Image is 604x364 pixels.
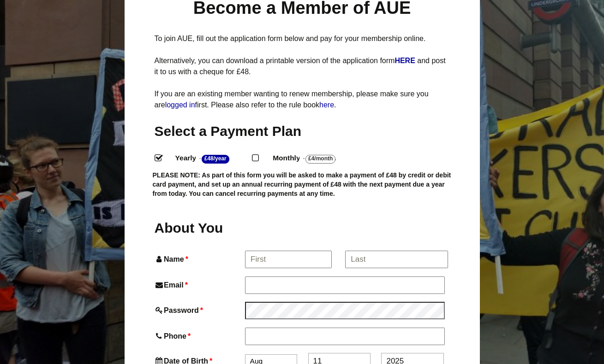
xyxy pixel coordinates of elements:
[155,253,244,265] label: Name
[155,330,243,342] label: Phone
[202,155,229,164] strong: £48/Year
[395,57,415,65] strong: HERE
[155,55,450,77] p: Alternatively, you can download a printable version of the application form and post it to us wit...
[165,101,195,109] a: logged in
[245,251,332,268] input: First
[155,219,243,237] h2: About You
[395,57,417,65] a: HERE
[155,33,450,44] p: To join AUE, fill out the application form below and pay for your membership online.
[155,88,450,111] p: If you are an existing member wanting to renew membership, please make sure you are first. Please...
[319,101,334,109] a: here
[345,251,448,268] input: Last
[155,304,243,317] label: Password
[305,155,335,164] strong: £4/Month
[155,123,302,139] span: Select a Payment Plan
[155,279,243,291] label: Email
[264,152,359,165] label: Monthly - .
[167,152,252,165] label: Yearly - .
